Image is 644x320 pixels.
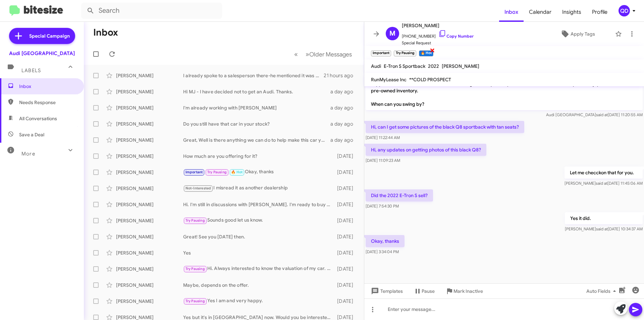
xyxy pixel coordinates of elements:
[290,47,356,61] nav: Page navigation example
[183,88,330,95] div: Hi MJ - I have decided not to get an Audi. Thanks.
[183,121,330,127] div: Do you still have that car in your stock?
[438,34,474,39] a: Copy Number
[613,5,637,16] button: QD
[183,104,330,111] div: I'm already working with [PERSON_NAME]
[183,217,334,224] div: Sounds good let us know.
[366,121,524,133] p: Hi, can I get some pictures of the black Q8 sportback with tan seats?
[565,181,643,186] span: [PERSON_NAME] [DATE] 11:45:06 AM
[596,112,608,117] span: said at
[524,2,557,22] a: Calendar
[93,27,118,38] h1: Inbox
[586,285,619,297] span: Auto Fields
[183,168,334,176] div: Okay, thanks
[116,185,183,192] div: [PERSON_NAME]
[402,21,474,30] span: [PERSON_NAME]
[231,170,243,174] span: 🔥 Hot
[408,285,440,297] button: Pause
[207,170,227,174] span: Try Pausing
[185,299,205,303] span: Try Pausing
[185,218,205,223] span: Try Pausing
[334,169,359,176] div: [DATE]
[183,233,334,240] div: Great! See you [DATE] then.
[116,153,183,159] div: [PERSON_NAME]
[9,28,75,44] a: Special Campaign
[294,50,298,58] span: «
[370,285,403,297] span: Templates
[185,267,205,271] span: Try Pausing
[116,201,183,208] div: [PERSON_NAME]
[440,285,488,297] button: Mark Inactive
[371,50,391,56] small: Important
[330,137,359,143] div: a day ago
[183,297,334,305] div: Yes I am and very happy.
[183,265,334,273] div: Hi. Always interested to know the valuation of my car. Please give me a range and I'll let you kn...
[185,170,203,174] span: Important
[596,181,607,186] span: said at
[334,249,359,256] div: [DATE]
[29,33,70,39] span: Special Campaign
[371,63,381,69] span: Audi
[334,153,359,159] div: [DATE]
[21,67,41,74] span: Labels
[330,88,359,95] div: a day ago
[116,137,183,143] div: [PERSON_NAME]
[9,50,75,57] div: Audi [GEOGRAPHIC_DATA]
[581,285,624,297] button: Auto Fields
[430,46,435,54] span: ×
[565,212,643,224] p: Yes it did.
[587,2,613,22] span: Profile
[442,63,479,69] span: [PERSON_NAME]
[543,28,612,40] button: Apply Tags
[183,153,334,159] div: How much are you offering for it?
[334,185,359,192] div: [DATE]
[116,298,183,305] div: [PERSON_NAME]
[19,99,76,106] span: Needs Response
[366,203,399,209] span: [DATE] 7:54:30 PM
[183,201,334,208] div: Hi. I'm still in discussions with [PERSON_NAME]. I'm ready to buy for the right price. He said he...
[402,30,474,40] span: [PHONE_NUMBER]
[596,226,608,231] span: said at
[619,5,630,16] div: QD
[116,121,183,127] div: [PERSON_NAME]
[116,249,183,256] div: [PERSON_NAME]
[183,72,324,79] div: I already spoke to a salesperson there-he mentioned it was his father's car and that he wasn't wi...
[330,104,359,111] div: a day ago
[183,282,334,288] div: Maybe, depends on the offer.
[366,135,400,140] span: [DATE] 11:22:44 AM
[19,115,57,122] span: All Conversations
[21,151,35,157] span: More
[546,112,643,117] span: Audi [GEOGRAPHIC_DATA] [DATE] 11:20:55 AM
[565,226,643,231] span: [PERSON_NAME] [DATE] 10:34:37 AM
[557,2,587,22] a: Insights
[116,169,183,176] div: [PERSON_NAME]
[116,233,183,240] div: [PERSON_NAME]
[366,249,399,254] span: [DATE] 3:34:04 PM
[402,40,474,46] span: Special Request
[334,266,359,272] div: [DATE]
[116,217,183,224] div: [PERSON_NAME]
[116,104,183,111] div: [PERSON_NAME]
[371,77,407,83] span: RunMyLease Inc
[366,144,486,156] p: Hi, any updates on getting photos of this black Q8?
[565,167,643,179] p: Let me checckon that for you.
[499,2,524,22] span: Inbox
[116,72,183,79] div: [PERSON_NAME]
[384,63,425,69] span: E-Tron S Sportback
[183,184,334,192] div: I misread it as another dealership
[571,28,595,40] span: Apply Tags
[366,158,400,163] span: [DATE] 11:09:23 AM
[116,266,183,272] div: [PERSON_NAME]
[334,233,359,240] div: [DATE]
[453,285,483,297] span: Mark Inactive
[428,63,439,69] span: 2022
[302,47,356,61] button: Next
[324,72,359,79] div: 21 hours ago
[334,217,359,224] div: [DATE]
[306,50,309,58] span: »
[183,249,334,256] div: Yes
[419,50,433,56] small: 🔥 Hot
[19,83,76,90] span: Inbox
[366,189,433,201] p: Did the 2022 E-Tron S sell?
[334,201,359,208] div: [DATE]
